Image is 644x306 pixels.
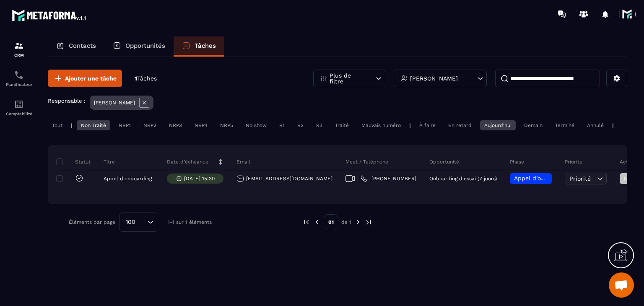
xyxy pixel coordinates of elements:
[357,120,405,130] div: Mauvais numéro
[275,120,289,130] div: R1
[69,219,115,225] p: Éléments par page
[2,93,36,122] a: accountantaccountantComptabilité
[429,158,459,165] p: Opportunité
[69,42,96,49] p: Contacts
[241,120,271,130] div: No show
[409,122,411,128] p: |
[236,158,250,165] p: Email
[331,120,353,130] div: Traité
[293,120,308,130] div: R2
[135,75,157,83] p: 1
[137,75,157,82] span: Tâches
[357,176,358,182] span: |
[313,218,321,226] img: prev
[12,8,87,23] img: logo
[48,36,104,57] a: Contacts
[345,158,388,165] p: Meet / Téléphone
[361,175,416,182] a: [PHONE_NUMBER]
[123,218,138,227] span: 100
[71,122,73,128] p: |
[195,42,216,49] p: Tâches
[429,176,497,182] p: Onboarding d'essai (7 jours)
[354,218,362,226] img: next
[167,158,208,165] p: Date d’échéance
[303,218,310,226] img: prev
[125,42,165,49] p: Opportunités
[104,158,115,165] p: Titre
[410,75,458,81] p: [PERSON_NAME]
[139,120,161,130] div: NRP2
[2,34,36,64] a: formationformationCRM
[190,120,212,130] div: NRP4
[2,82,36,87] p: Planificateur
[104,176,152,182] p: Appel d'onboarding
[174,36,224,57] a: Tâches
[514,175,593,182] span: Appel d’onboarding planifié
[138,218,145,227] input: Search for option
[510,158,524,165] p: Phase
[94,100,135,106] p: [PERSON_NAME]
[165,120,186,130] div: NRP3
[48,70,122,87] button: Ajouter une tâche
[480,120,516,130] div: Aujourd'hui
[14,70,24,80] img: scheduler
[583,120,608,130] div: Annulé
[48,120,67,130] div: Tout
[2,64,36,93] a: schedulerschedulerPlanificateur
[48,98,86,104] p: Responsable :
[612,122,614,128] p: |
[341,219,351,226] p: de 1
[2,112,36,116] p: Comptabilité
[620,158,635,165] p: Action
[216,120,237,130] div: NRP5
[609,272,634,298] div: Ouvrir le chat
[14,99,24,109] img: accountant
[168,219,212,225] p: 1-1 sur 1 éléments
[14,41,24,51] img: formation
[114,120,135,130] div: NRP1
[77,120,110,130] div: Non Traité
[520,120,547,130] div: Demain
[330,73,366,84] p: Plus de filtre
[65,74,117,83] span: Ajouter une tâche
[104,36,174,57] a: Opportunités
[312,120,327,130] div: R3
[569,175,591,182] span: Priorité
[365,218,372,226] img: next
[415,120,440,130] div: À faire
[565,158,582,165] p: Priorité
[119,213,157,232] div: Search for option
[58,158,91,165] p: Statut
[2,53,36,57] p: CRM
[551,120,579,130] div: Terminé
[184,176,215,182] p: [DATE] 15:30
[444,120,476,130] div: En retard
[324,214,338,230] p: 01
